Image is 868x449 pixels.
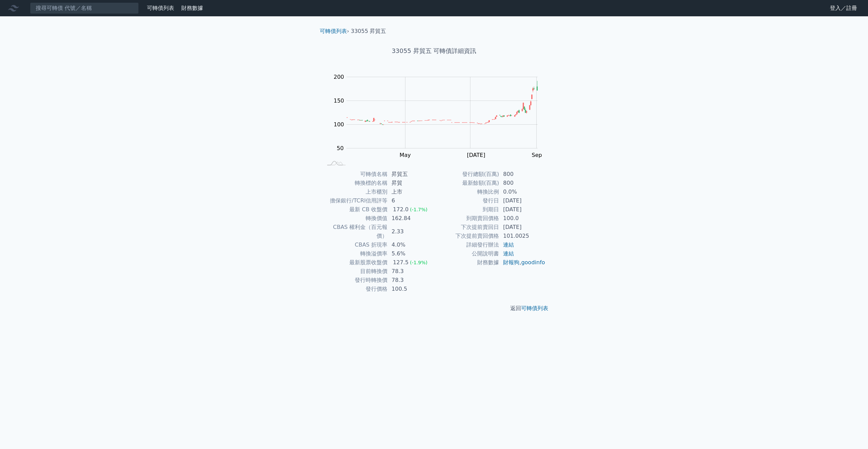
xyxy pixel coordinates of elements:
[499,196,546,205] td: [DATE]
[387,214,434,223] td: 162.84
[322,214,387,223] td: 轉換價值
[467,152,485,158] tspan: [DATE]
[387,223,434,240] td: 2.33
[387,285,434,293] td: 100.5
[337,145,344,151] tspan: 50
[499,187,546,196] td: 0.0%
[434,223,499,232] td: 下次提前賣回日
[322,187,387,196] td: 上市櫃別
[351,27,386,35] li: 33055 昇貿五
[314,46,554,56] h1: 33055 昇貿五 可轉債詳細資訊
[521,305,548,311] a: 可轉債列表
[434,249,499,258] td: 公開說明書
[387,240,434,249] td: 4.0%
[314,304,554,312] p: 返回
[147,5,174,11] a: 可轉債列表
[322,267,387,276] td: 目前轉換價
[322,196,387,205] td: 擔保銀行/TCRI信用評等
[503,241,514,248] a: 連結
[181,5,203,11] a: 財務數據
[387,276,434,285] td: 78.3
[330,74,548,172] g: Chart
[322,205,387,214] td: 最新 CB 收盤價
[322,240,387,249] td: CBAS 折現率
[387,196,434,205] td: 6
[499,205,546,214] td: [DATE]
[30,2,139,14] input: 搜尋可轉債 代號／名稱
[532,152,542,158] tspan: Sep
[434,170,499,179] td: 發行總額(百萬)
[322,249,387,258] td: 轉換溢價率
[434,240,499,249] td: 詳細發行辦法
[320,28,347,34] a: 可轉債列表
[387,187,434,196] td: 上市
[387,170,434,179] td: 昇貿五
[434,196,499,205] td: 發行日
[499,232,546,240] td: 101.0025
[322,258,387,267] td: 最新股票收盤價
[434,187,499,196] td: 轉換比例
[521,259,545,266] a: goodinfo
[334,121,344,128] tspan: 100
[334,97,344,104] tspan: 150
[387,179,434,187] td: 昇貿
[499,179,546,187] td: 800
[334,74,344,80] tspan: 200
[400,152,411,158] tspan: May
[410,260,428,265] span: (-1.9%)
[434,232,499,240] td: 下次提前賣回價格
[499,214,546,223] td: 100.0
[434,205,499,214] td: 到期日
[499,258,546,267] td: ,
[322,223,387,240] td: CBAS 權利金（百元報價）
[322,276,387,285] td: 發行時轉換價
[824,3,863,14] a: 登入／註冊
[434,179,499,187] td: 最新餘額(百萬)
[322,179,387,187] td: 轉換標的名稱
[499,223,546,232] td: [DATE]
[434,258,499,267] td: 財務數據
[387,267,434,276] td: 78.3
[499,170,546,179] td: 800
[434,214,499,223] td: 到期賣回價格
[410,207,428,212] span: (-1.7%)
[320,27,349,35] li: ›
[503,250,514,257] a: 連結
[391,258,410,267] div: 127.5
[387,249,434,258] td: 5.6%
[322,170,387,179] td: 可轉債名稱
[503,259,519,266] a: 財報狗
[322,285,387,293] td: 發行價格
[391,205,410,214] div: 172.0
